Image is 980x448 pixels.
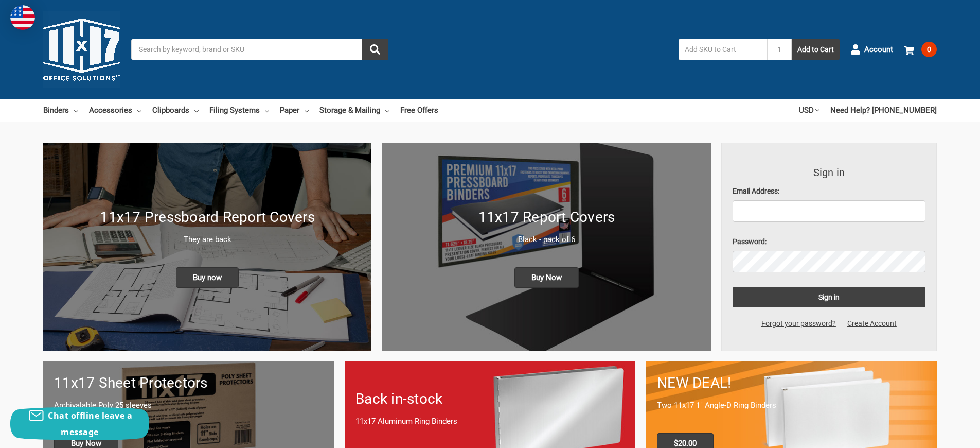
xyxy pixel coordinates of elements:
a: Create Account [842,318,902,329]
p: 11x17 Aluminum Ring Binders [355,416,625,427]
input: Add SKU to Cart [679,39,767,60]
button: Chat offline leave a message [10,407,149,440]
a: USD [799,99,819,122]
img: 11x17.com [43,11,120,88]
span: Buy now [176,267,239,288]
h3: Sign in [733,165,926,180]
img: duty and tax information for United States [10,5,35,30]
img: 11x17 Report Covers [382,143,710,351]
a: Paper [280,99,309,122]
a: Filing Systems [209,99,269,122]
span: Buy Now [514,267,579,288]
button: Add to Cart [792,39,840,60]
span: Account [864,44,893,56]
p: Archivalable Poly 25 sleeves [54,400,323,411]
a: New 11x17 Pressboard Binders 11x17 Pressboard Report Covers They are back Buy now [43,143,371,351]
h1: Back in-stock [355,388,625,410]
a: Accessories [89,99,141,122]
a: 0 [904,36,937,63]
a: 11x17 Report Covers 11x17 Report Covers Black - pack of 6 Buy Now [382,143,710,351]
input: Search by keyword, brand or SKU [131,39,388,60]
h1: 11x17 Pressboard Report Covers [54,206,361,228]
a: Forgot your password? [756,318,842,329]
label: Email Address: [733,186,926,197]
img: New 11x17 Pressboard Binders [43,143,371,351]
a: Account [850,36,893,63]
a: Binders [43,99,78,122]
p: Two 11x17 1" Angle-D Ring Binders [657,400,926,411]
label: Password: [733,236,926,247]
a: Storage & Mailing [319,99,389,122]
a: Need Help? [PHONE_NUMBER] [830,99,937,122]
span: 0 [921,42,937,57]
span: Chat offline leave a message [48,410,132,438]
input: Sign in [733,287,926,307]
a: Clipboards [152,99,199,122]
h1: 11x17 Sheet Protectors [54,372,323,394]
h1: 11x17 Report Covers [393,206,700,228]
h1: NEW DEAL! [657,372,926,394]
a: Free Offers [400,99,438,122]
p: They are back [54,234,361,246]
p: Black - pack of 6 [393,234,700,246]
